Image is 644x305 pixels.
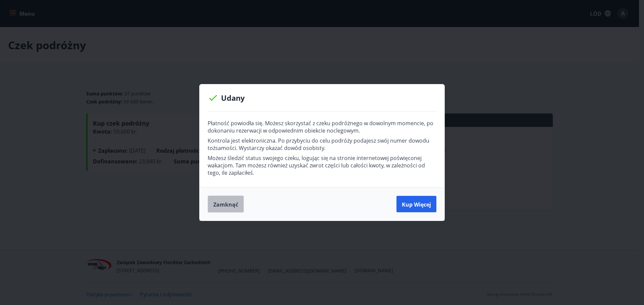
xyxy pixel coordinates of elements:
button: Kup więcej [396,196,436,213]
font: Płatność powiodła się. Możesz skorzystać z czeku podróżnego w dowolnym momencie, po dokonaniu rez... [208,120,433,134]
font: Kup więcej [402,201,431,208]
button: Zamknąć [208,196,244,213]
font: Kontrola jest elektroniczna. Po przybyciu do celu podróży podajesz swój numer dowodu tożsamości. ... [208,137,429,152]
font: Możesz śledzić status swojego czeku, logując się na stronie internetowej poświęconej wakacjom. Ta... [208,154,425,176]
font: Zamknąć [213,201,238,208]
font: Udany [221,93,245,103]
